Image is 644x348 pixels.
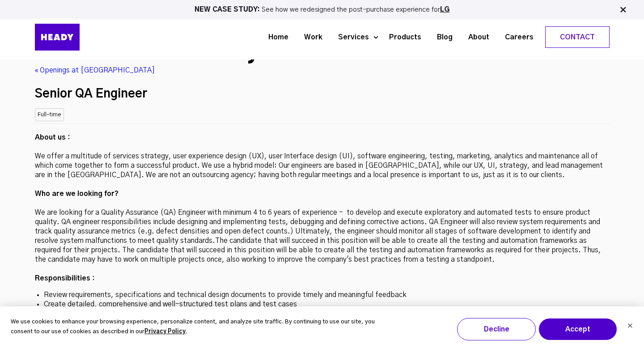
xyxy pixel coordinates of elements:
[102,26,610,48] div: Navigation Menu
[494,29,538,46] a: Careers
[35,67,155,74] a: « Openings at [GEOGRAPHIC_DATA]
[35,84,610,104] h2: Senior QA Engineer
[293,29,327,46] a: Work
[35,275,95,282] strong: Responsibilities :
[35,190,119,197] strong: Who are we looking for?
[35,134,70,141] strong: About us :
[440,6,449,13] a: LG
[457,318,536,340] button: Decline
[378,29,426,46] a: Products
[538,318,617,340] button: Accept
[195,6,262,13] strong: NEW CASE STUDY:
[457,29,494,46] a: About
[257,29,293,46] a: Home
[426,29,457,46] a: Blog
[619,5,627,14] img: Close Bar
[627,322,633,331] button: Dismiss cookie banner
[44,300,601,309] li: Create detailed, comprehensive and well-structured test plans and test cases
[11,317,376,338] p: We use cookies to enhance your browsing experience, personalize content, and analyze site traffic...
[327,29,373,46] a: Services
[44,290,601,300] li: Review requirements, specifications and technical design documents to provide timely and meaningf...
[144,327,186,337] a: Privacy Policy
[4,6,640,13] p: See how we redesigned the post-purchase experience for
[35,133,610,283] p: We offer a multitude of services strategy, user experience design (UX), user Interface design (UI...
[546,27,609,47] a: Contact
[35,108,64,121] small: Full-time
[35,24,80,51] img: Heady_Logo_Web-01 (1)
